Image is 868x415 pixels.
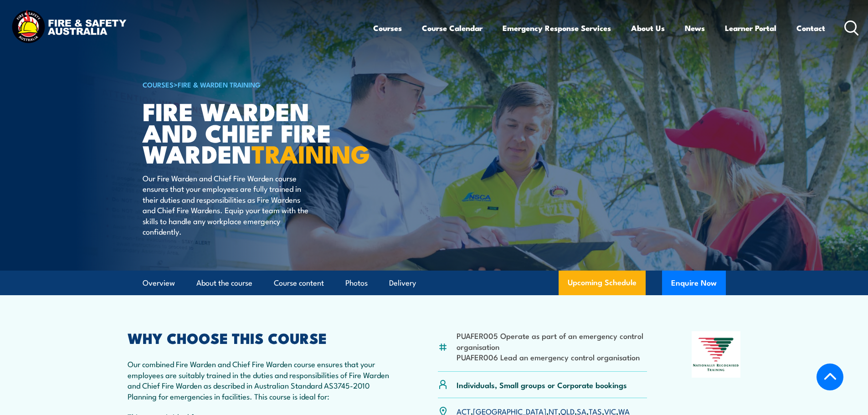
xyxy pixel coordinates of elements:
[178,79,261,89] a: Fire & Warden Training
[725,16,776,40] a: Learner Portal
[252,134,370,172] strong: TRAINING
[196,271,252,295] a: About the course
[457,330,647,352] li: PUAFER005 Operate as part of an emergency control organisation
[631,16,665,40] a: About Us
[143,173,309,236] p: Our Fire Warden and Chief Fire Warden course ensures that your employees are fully trained in the...
[662,271,726,295] button: Enquire Now
[128,359,394,401] p: Our combined Fire Warden and Chief Fire Warden course ensures that your employees are suitably tr...
[692,331,741,378] img: Nationally Recognised Training logo.
[143,79,368,90] h6: >
[345,271,368,295] a: Photos
[685,16,705,40] a: News
[143,100,368,164] h1: Fire Warden and Chief Fire Warden
[128,331,394,344] h2: WHY CHOOSE THIS COURSE
[796,16,825,40] a: Contact
[457,379,627,390] p: Individuals, Small groups or Corporate bookings
[559,271,646,295] a: Upcoming Schedule
[143,79,174,89] a: COURSES
[457,352,647,362] li: PUAFER006 Lead an emergency control organisation
[274,271,324,295] a: Course content
[422,16,483,40] a: Course Calendar
[143,271,175,295] a: Overview
[373,16,402,40] a: Courses
[389,271,416,295] a: Delivery
[503,16,611,40] a: Emergency Response Services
